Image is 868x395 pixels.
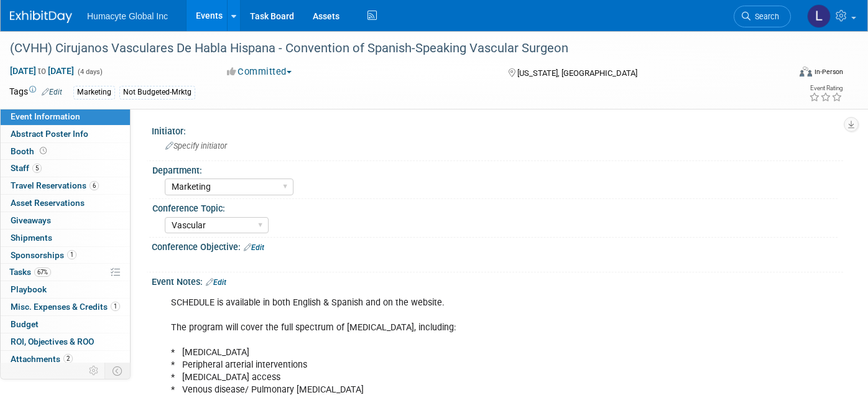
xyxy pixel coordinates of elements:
div: Event Format [720,65,844,83]
a: Edit [206,278,226,287]
a: Abstract Poster Info [1,126,130,142]
a: Playbook [1,281,130,298]
div: Department: [152,161,838,177]
span: ROI, Objectives & ROO [11,337,94,346]
a: Tasks67% [1,264,130,281]
a: Search [734,6,791,27]
div: Not Budgeted-Mrktg [119,86,195,99]
span: Giveaways [11,215,51,225]
a: Event Information [1,108,130,125]
a: Shipments [1,230,130,246]
span: Abstract Poster Info [11,129,88,139]
span: [US_STATE], [GEOGRAPHIC_DATA] [517,68,637,78]
span: 2 [63,354,73,363]
div: Event Notes: [152,272,843,289]
a: Giveaways [1,212,130,229]
span: (4 days) [76,68,103,76]
td: Toggle Event Tabs [105,363,131,379]
div: Conference Topic: [152,199,838,215]
span: 1 [111,302,120,311]
span: Travel Reservations [11,180,99,190]
img: Format-Inperson.png [800,67,812,77]
div: Marketing [73,86,115,99]
a: Sponsorships1 [1,247,130,264]
span: 67% [34,267,51,277]
a: Staff5 [1,160,130,177]
button: Committed [223,65,297,78]
div: Initiator: [152,122,843,137]
span: 5 [32,164,42,173]
span: Booth not reserved yet [37,146,49,156]
span: Attachments [11,354,73,364]
a: ROI, Objectives & ROO [1,333,130,350]
div: In-Person [814,67,843,77]
td: Personalize Event Tab Strip [83,363,105,379]
span: Shipments [11,233,52,243]
span: Specify initiator [165,141,227,151]
span: Asset Reservations [11,198,85,208]
img: ExhibitDay [10,11,72,23]
span: Staff [11,163,42,173]
a: Edit [244,243,264,252]
div: Conference Objective: [152,238,843,254]
td: Tags [9,85,62,100]
span: to [36,66,48,76]
a: Booth [1,143,130,160]
img: Linda Hamilton [807,4,831,28]
span: Event Information [11,111,80,121]
span: [DATE] [DATE] [9,65,75,77]
a: Attachments2 [1,351,130,368]
a: Asset Reservations [1,195,130,211]
span: Misc. Expenses & Credits [11,302,120,312]
span: Humacyte Global Inc [87,11,168,21]
span: Search [750,12,779,21]
a: Edit [42,88,62,96]
div: (CVHH) Cirujanos Vasculares De Habla Hispana - Convention of Spanish-Speaking Vascular Surgeon [6,37,772,60]
span: Booth [11,146,49,156]
a: Misc. Expenses & Credits1 [1,299,130,315]
span: 1 [67,250,76,259]
span: Tasks [9,267,51,277]
span: 6 [90,181,99,190]
span: Playbook [11,284,47,294]
a: Travel Reservations6 [1,177,130,194]
a: Budget [1,316,130,333]
span: Sponsorships [11,250,76,260]
span: Budget [11,319,39,329]
div: Event Rating [809,85,843,91]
